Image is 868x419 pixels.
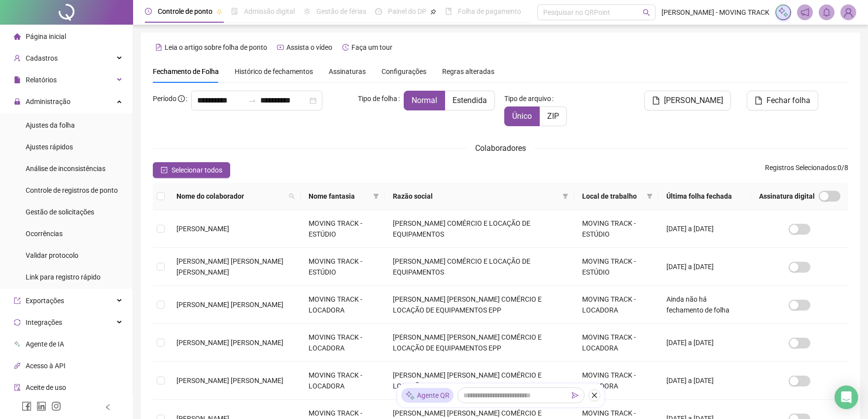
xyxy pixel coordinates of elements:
[145,8,152,15] span: clock-circle
[652,97,660,105] span: file
[766,95,810,106] span: Fechar folha
[385,324,574,362] td: [PERSON_NAME] [PERSON_NAME] COMÉRCIO E LOCAÇÃO DE EQUIPAMENTOS EPP
[582,191,643,202] span: Local de trabalho
[765,164,836,172] span: Registros Selecionados
[405,390,415,401] img: sparkle-icon.fc2bf0ac1784a2077858766a79e2daf3.svg
[301,286,385,324] td: MOVING TRACK - LOCADORA
[244,7,295,15] span: Admissão digital
[342,44,349,51] span: history
[301,362,385,400] td: MOVING TRACK - LOCADORA
[14,297,21,304] span: export
[412,96,437,105] span: Normal
[329,68,366,75] span: Assinaturas
[547,111,559,121] span: ZIP
[755,97,763,105] span: file
[512,111,532,121] span: Único
[351,43,392,51] span: Faça um tour
[591,392,598,399] span: close
[26,121,75,129] span: Ajustes da folha
[393,191,558,202] span: Razão social
[664,95,723,106] span: [PERSON_NAME]
[176,257,283,276] span: [PERSON_NAME] [PERSON_NAME] [PERSON_NAME]
[14,384,21,391] span: audit
[373,193,379,199] span: filter
[401,388,453,403] div: Agente QR
[26,186,118,194] span: Controle de registros de ponto
[385,362,574,400] td: [PERSON_NAME] [PERSON_NAME] COMÉRCIO E LOCAÇÃO DE EQUIPAMENTOS EPP
[560,189,570,204] span: filter
[286,43,332,51] span: Assista o vídeo
[172,165,222,175] span: Selecionar todos
[385,248,574,286] td: [PERSON_NAME] COMÉRCIO E LOCAÇÃO DE EQUIPAMENTOS
[158,7,212,15] span: Controle de ponto
[659,248,751,286] td: [DATE] a [DATE]
[14,319,21,326] span: sync
[26,33,66,40] span: Página inicial
[153,68,219,75] span: Fechamento de Folha
[504,93,551,104] span: Tipo de arquivo
[765,162,848,178] span: : 0 / 8
[358,93,397,104] span: Tipo de folha
[176,191,285,202] span: Nome do colaborador
[301,248,385,286] td: MOVING TRACK - ESTÚDIO
[375,8,382,15] span: dashboard
[26,54,58,62] span: Cadastros
[26,230,63,238] span: Ocorrências
[176,301,283,309] span: [PERSON_NAME] [PERSON_NAME]
[371,189,381,204] span: filter
[277,44,284,51] span: youtube
[26,143,73,151] span: Ajustes rápidos
[385,286,574,324] td: [PERSON_NAME] [PERSON_NAME] COMÉRCIO E LOCAÇÃO DE EQUIPAMENTOS EPP
[659,183,751,210] th: Última folha fechada
[574,324,659,362] td: MOVING TRACK - LOCADORA
[153,95,176,103] span: Período
[834,385,858,409] div: Open Intercom Messenger
[430,9,436,15] span: pushpin
[316,7,366,15] span: Gestão de férias
[301,210,385,248] td: MOVING TRACK - ESTÚDIO
[176,339,283,347] span: [PERSON_NAME] [PERSON_NAME]
[153,162,230,178] button: Selecionar todos
[747,91,818,110] button: Fechar folha
[574,362,659,400] td: MOVING TRACK - LOCADORA
[104,404,111,411] span: left
[562,193,568,199] span: filter
[26,76,57,84] span: Relatórios
[304,8,311,15] span: sun
[388,7,426,15] span: Painel do DP
[645,189,655,204] span: filter
[231,8,238,15] span: file-done
[778,7,789,18] img: sparkle-icon.fc2bf0ac1784a2077858766a79e2daf3.svg
[178,95,185,102] span: info-circle
[26,297,64,305] span: Exportações
[14,76,21,83] span: file
[26,340,64,348] span: Agente de IA
[661,7,769,18] span: [PERSON_NAME] - MOVING TRACK
[26,362,66,370] span: Acesso à API
[475,143,526,153] span: Colaboradores
[382,68,426,75] span: Configurações
[452,96,487,105] span: Estendida
[161,167,168,174] span: check-square
[458,7,521,15] span: Folha de pagamento
[445,8,452,15] span: book
[176,225,229,233] span: [PERSON_NAME]
[26,251,78,259] span: Validar protocolo
[26,98,70,105] span: Administração
[822,8,831,17] span: bell
[659,362,751,400] td: [DATE] a [DATE]
[289,193,295,199] span: search
[14,55,21,62] span: user-add
[644,91,731,110] button: [PERSON_NAME]
[26,318,62,326] span: Integrações
[385,210,574,248] td: [PERSON_NAME] COMÉRCIO E LOCAÇÃO DE EQUIPAMENTOS
[659,210,751,248] td: [DATE] a [DATE]
[287,189,297,204] span: search
[26,273,101,281] span: Link para registro rápido
[155,44,162,51] span: file-text
[176,377,283,384] span: [PERSON_NAME] [PERSON_NAME]
[26,384,66,391] span: Aceite de uso
[36,401,46,411] span: linkedin
[22,401,32,411] span: facebook
[14,98,21,105] span: lock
